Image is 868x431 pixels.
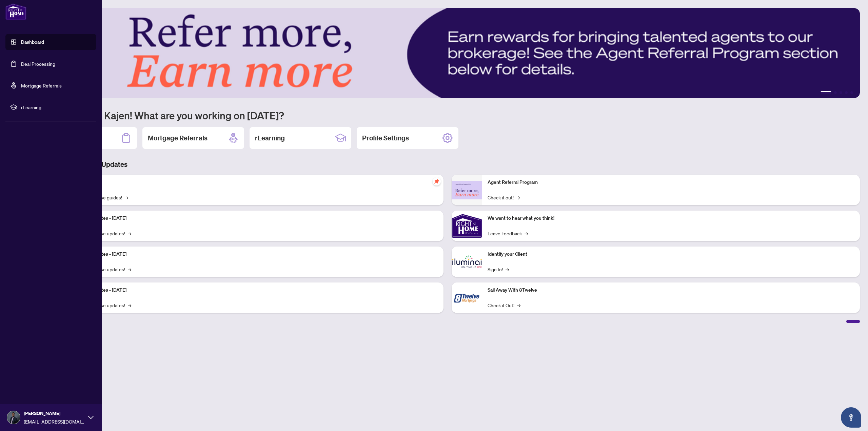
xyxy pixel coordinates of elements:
[452,282,482,313] img: Sail Away With 8Twelve
[517,301,520,309] span: →
[35,160,860,169] h3: Brokerage & Industry Updates
[841,407,861,428] button: Open asap
[35,8,860,98] img: Slide 0
[71,287,438,294] p: Platform Updates - [DATE]
[128,230,131,237] span: →
[452,211,482,241] img: We want to hear what you think!
[7,411,20,424] img: Profile Icon
[488,215,854,222] p: We want to hear what you think!
[433,177,441,185] span: pushpin
[35,109,860,122] h1: Welcome back Kajen! What are you working on [DATE]?
[21,39,44,45] a: Dashboard
[845,91,848,94] button: 4
[821,91,831,94] button: 1
[488,179,854,186] p: Agent Referral Program
[452,181,482,199] img: Agent Referral Program
[488,266,509,273] a: Sign In!→
[452,247,482,277] img: Identify your Client
[125,194,128,201] span: →
[128,301,131,309] span: →
[148,133,208,143] h2: Mortgage Referrals
[255,133,285,143] h2: rLearning
[488,287,854,294] p: Sail Away With 8Twelve
[488,251,854,258] p: Identify your Client
[21,61,55,67] a: Deal Processing
[362,133,409,143] h2: Profile Settings
[834,91,837,94] button: 2
[128,266,131,273] span: →
[24,418,85,425] span: [EMAIL_ADDRESS][DOMAIN_NAME]
[506,266,509,273] span: →
[525,230,528,237] span: →
[488,194,520,201] a: Check it out!→
[71,215,438,222] p: Platform Updates - [DATE]
[5,3,26,20] img: logo
[71,251,438,258] p: Platform Updates - [DATE]
[850,91,853,94] button: 5
[71,179,438,186] p: Self-Help
[488,230,528,237] a: Leave Feedback→
[24,410,85,417] span: [PERSON_NAME]
[21,82,62,89] a: Mortgage Referrals
[516,194,520,201] span: →
[488,301,520,309] a: Check it Out!→
[21,103,92,111] span: rLearning
[840,91,842,94] button: 3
